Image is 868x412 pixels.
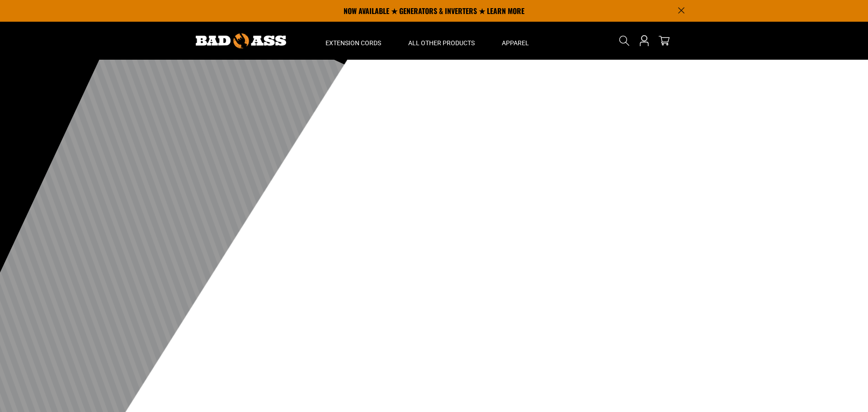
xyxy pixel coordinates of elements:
[325,39,381,47] span: Extension Cords
[488,22,542,60] summary: Apparel
[617,33,632,48] summary: Search
[312,22,395,60] summary: Extension Cords
[196,33,286,48] img: Bad Ass Extension Cords
[502,39,529,47] span: Apparel
[395,22,488,60] summary: All Other Products
[408,39,475,47] span: All Other Products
